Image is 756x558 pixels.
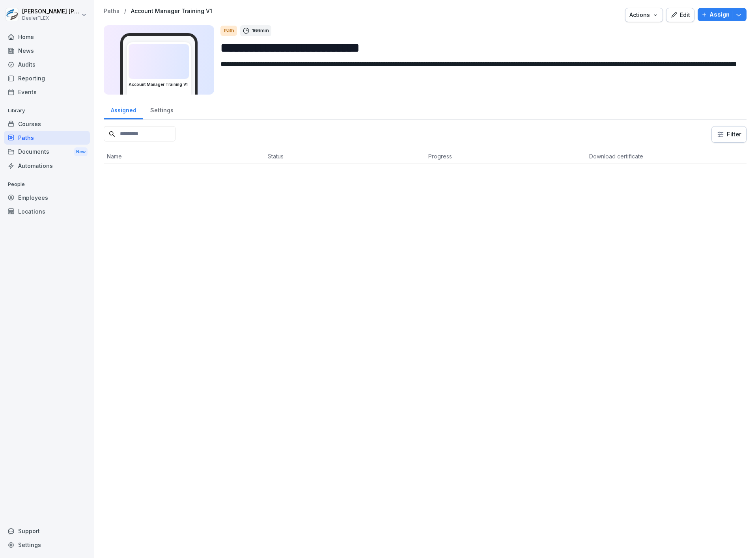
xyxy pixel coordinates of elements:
[670,11,690,19] div: Edit
[124,8,126,15] p: /
[629,11,659,19] div: Actions
[4,44,90,58] a: News
[4,145,90,159] a: DocumentsNew
[4,178,90,191] p: People
[74,147,88,156] div: New
[104,99,143,119] a: Assigned
[104,149,265,164] th: Name
[4,30,90,44] a: Home
[265,149,426,164] th: Status
[104,8,119,15] a: Paths
[4,58,90,71] a: Audits
[698,8,747,21] button: Assign
[4,524,90,538] div: Support
[709,10,730,19] p: Assign
[4,191,90,205] a: Employees
[129,82,189,87] h3: Account Manager Training V1
[4,71,90,85] a: Reporting
[666,8,694,22] button: Edit
[4,205,90,218] a: Locations
[4,159,90,173] a: Automations
[22,8,80,15] p: [PERSON_NAME] [PERSON_NAME]
[252,27,269,35] p: 166 min
[4,104,90,117] p: Library
[425,149,586,164] th: Progress
[586,149,747,164] th: Download certificate
[4,117,90,131] a: Courses
[131,8,212,15] a: Account Manager Training V1
[220,26,237,36] div: Path
[712,126,746,142] button: Filter
[4,85,90,99] a: Events
[4,131,90,145] a: Paths
[4,538,90,552] a: Settings
[143,99,180,119] a: Settings
[717,130,741,138] div: Filter
[4,145,90,159] div: Documents
[22,15,80,21] p: DealerFLEX
[625,8,663,22] button: Actions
